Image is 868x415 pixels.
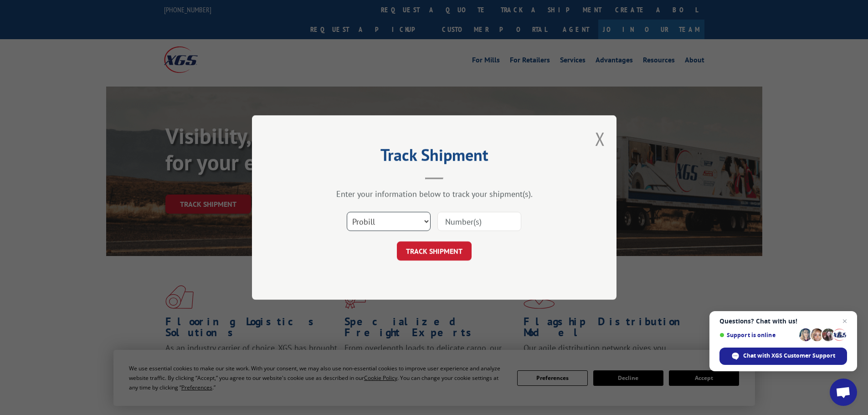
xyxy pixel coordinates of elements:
[830,379,857,406] div: Open chat
[298,189,571,199] div: Enter your information below to track your shipment(s).
[719,348,847,365] div: Chat with XGS Customer Support
[719,332,796,338] span: Support is online
[743,352,835,360] span: Chat with XGS Customer Support
[397,241,472,261] button: TRACK SHIPMENT
[437,212,521,231] input: Number(s)
[719,318,847,325] span: Questions? Chat with us!
[298,149,571,166] h2: Track Shipment
[595,127,605,151] button: Close modal
[839,316,850,327] span: Close chat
